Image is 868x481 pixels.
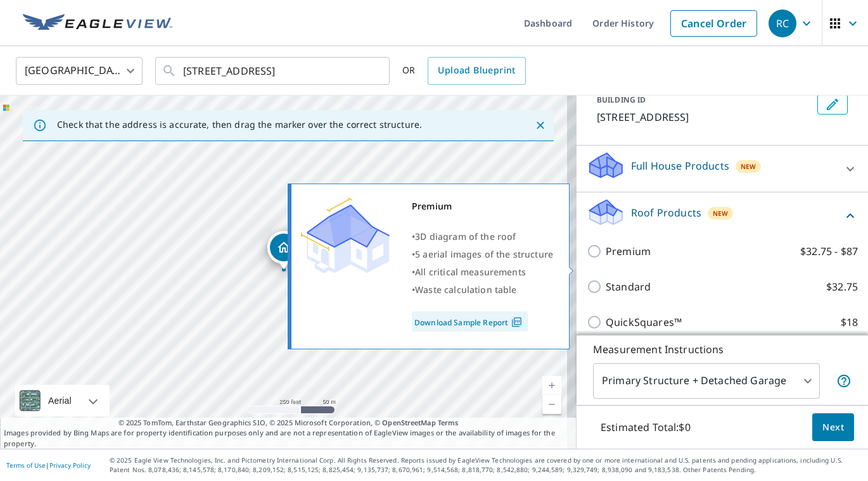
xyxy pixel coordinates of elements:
span: New [713,208,728,218]
a: Current Level 17, Zoom Out [542,395,561,414]
p: Standard [606,279,651,294]
p: | [6,461,91,469]
p: Roof Products [631,205,701,220]
a: Download Sample Report [412,311,528,332]
p: BUILDING ID [597,94,646,105]
p: $32.75 - $87 [800,244,858,259]
span: © 2025 TomTom, Earthstar Geographics SIO, © 2025 Microsoft Corporation, © [118,418,459,428]
a: Cancel Order [670,10,757,37]
p: © 2025 Eagle View Technologies, Inc. and Pictometry International Corp. All Rights Reserved. Repo... [110,456,862,475]
div: Full House ProductsNew [587,151,858,187]
p: Estimated Total: $0 [590,413,701,441]
p: $18 [841,315,858,330]
p: Check that the address is accurate, then drag the marker over the correct structure. [57,119,422,130]
button: Edit building 1 [817,94,848,115]
span: Your report will include the primary structure and a detached garage if one exists. [836,373,852,389]
span: 5 aerial images of the structure [415,248,553,260]
a: Terms of Use [6,461,46,470]
div: Dropped pin, building 1, Residential property, 8216 Splashing Brook Ct Laurel, MD 20723 [267,231,300,270]
div: Roof ProductsNew [587,197,858,234]
a: Current Level 17, Zoom In [542,376,561,395]
a: Privacy Policy [49,461,91,470]
a: OpenStreetMap [382,418,435,427]
p: Measurement Instructions [593,342,852,357]
span: Waste calculation table [415,284,516,296]
div: • [412,281,553,299]
img: Premium [301,197,390,273]
img: EV Logo [23,14,172,33]
input: Search by address or latitude-longitude [183,53,364,89]
p: [STREET_ADDRESS] [597,109,812,125]
span: Upload Blueprint [438,63,515,78]
p: Premium [606,244,651,259]
div: OR [402,57,526,85]
span: New [741,161,756,172]
div: [GEOGRAPHIC_DATA] [16,53,143,89]
div: Aerial [15,385,110,416]
div: • [412,246,553,263]
button: Next [812,413,854,442]
button: Close [532,117,549,134]
span: 3D diagram of the roof [415,230,516,242]
div: Premium [412,197,553,215]
img: Pdf Icon [508,316,525,328]
p: QuickSquares™ [606,315,682,330]
div: Primary Structure + Detached Garage [593,363,820,399]
div: RC [769,9,796,37]
p: Full House Products [631,158,729,173]
div: • [412,263,553,281]
a: Upload Blueprint [428,57,525,85]
a: Terms [438,418,459,427]
p: $32.75 [826,279,858,294]
span: Next [822,420,844,435]
div: • [412,228,553,246]
span: All critical measurements [415,266,526,278]
div: Aerial [44,385,75,416]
